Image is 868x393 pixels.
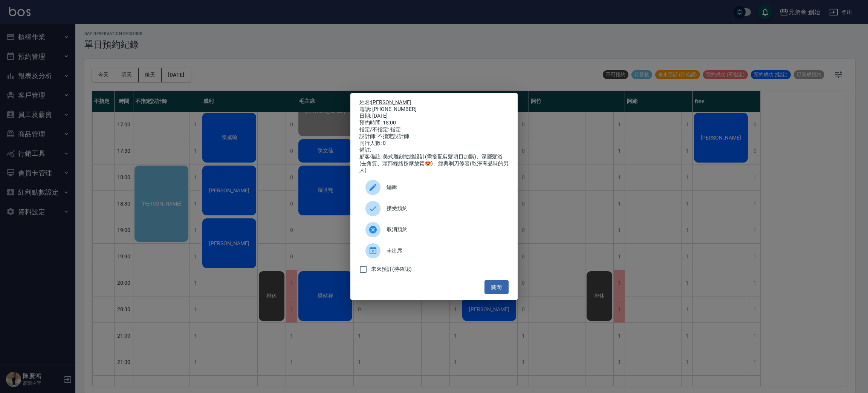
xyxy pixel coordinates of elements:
div: 顧客備註: 美式雕刻拉線設計(需搭配剪髮項目加購)、深層髮浴(去角質、頭部經絡按摩放鬆😍)、經典剃刀修容(乾淨有品味的男人) [359,154,509,174]
p: 姓名: [359,99,509,106]
div: 未出席 [359,240,509,261]
span: 未來預訂(待確認) [371,265,412,273]
span: 編輯 [387,183,503,191]
span: 取消預約 [387,226,503,233]
div: 同行人數: 0 [359,140,509,147]
div: 電話: [PHONE_NUMBER] [359,106,509,113]
div: 取消預約 [359,219,509,240]
div: 預約時間: 18:00 [359,120,509,126]
a: [PERSON_NAME] [371,99,411,105]
div: 設計師: 不指定設計師 [359,133,509,140]
div: 接受預約 [359,198,509,219]
div: 備註: [359,147,509,154]
button: 關閉 [484,280,509,294]
span: 接受預約 [387,204,503,212]
div: 指定/不指定: 指定 [359,126,509,133]
div: 編輯 [359,177,509,198]
div: 日期: [DATE] [359,113,509,120]
span: 未出席 [387,247,503,255]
